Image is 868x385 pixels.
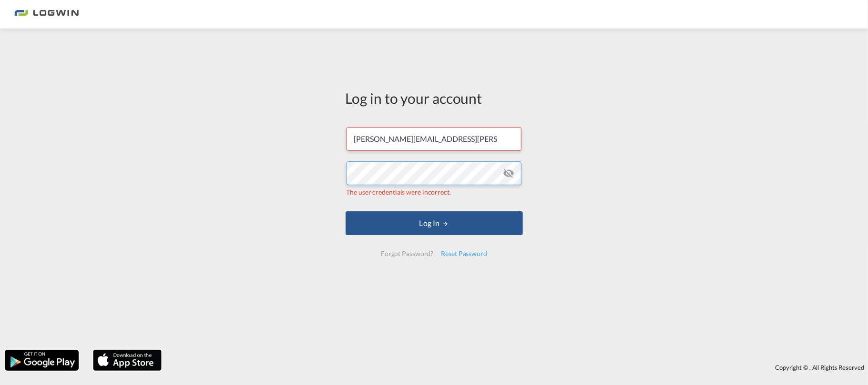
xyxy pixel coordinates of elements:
img: 2761ae10d95411efa20a1f5e0282d2d7.png [14,4,79,25]
input: Enter email/phone number [347,127,521,151]
span: The user credentials were incorrect. [347,188,451,196]
div: Reset Password [437,245,491,262]
img: google.png [4,349,80,372]
button: LOGIN [346,211,523,235]
div: Copyright © . All Rights Reserved [166,359,868,375]
md-icon: icon-eye-off [503,168,515,179]
div: Forgot Password? [377,245,437,262]
div: Log in to your account [346,88,523,108]
img: apple.png [92,349,163,372]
